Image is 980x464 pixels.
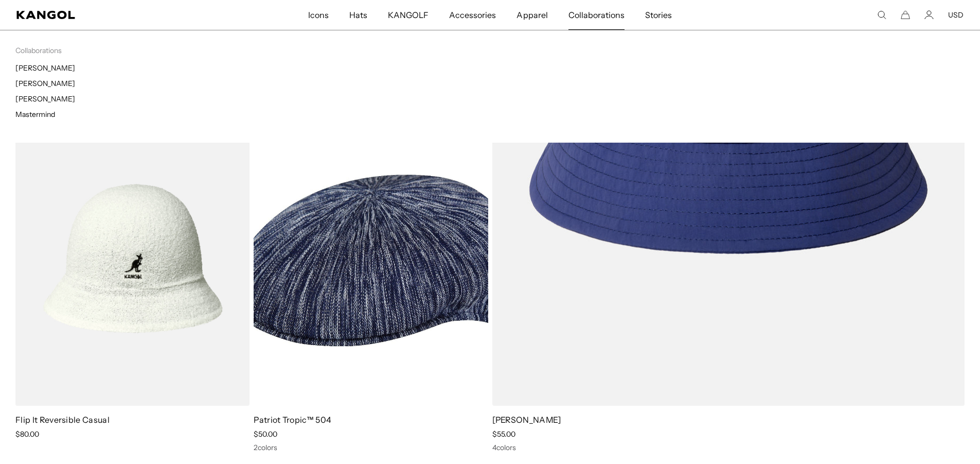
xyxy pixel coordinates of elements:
a: Flip It Reversible Casual [15,415,110,425]
a: Kangol [16,11,204,19]
div: 2 colors [254,443,488,452]
img: Patriot Tropic™ 504 [254,111,488,406]
p: Collaborations [15,46,490,55]
span: $80.00 [15,429,39,439]
a: [PERSON_NAME] [492,415,561,425]
a: [PERSON_NAME] [15,79,75,88]
img: Flip It Reversible Casual [15,111,250,406]
span: $50.00 [254,429,277,439]
a: [PERSON_NAME] [15,94,75,104]
a: [PERSON_NAME] [15,63,75,73]
a: Patriot Tropic™ 504 [254,415,331,425]
summary: Search here [877,10,886,20]
a: Mastermind [15,110,55,119]
div: 4 colors [492,443,965,452]
span: $55.00 [492,429,515,439]
button: USD [948,10,964,20]
button: Cart [901,10,910,20]
a: Account [924,10,934,20]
